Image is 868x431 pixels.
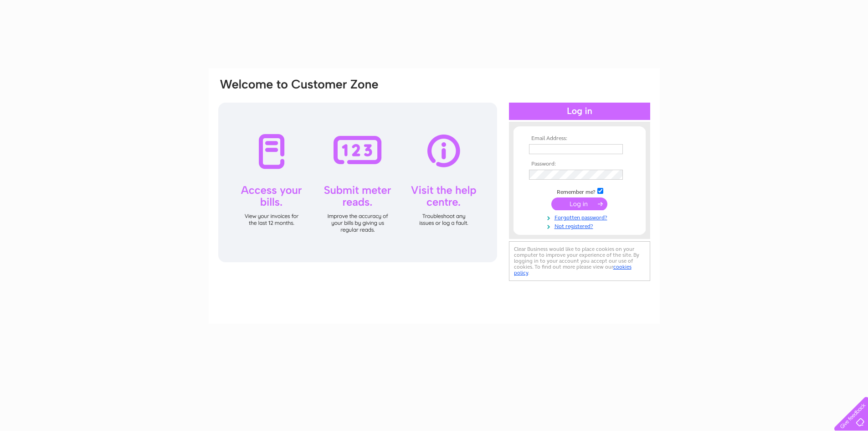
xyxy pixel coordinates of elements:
[509,241,650,281] div: Clear Business would like to place cookies on your computer to improve your experience of the sit...
[527,187,632,196] td: Remember me?
[551,197,607,210] input: Submit
[529,221,632,230] a: Not registered?
[527,161,632,167] th: Password:
[529,213,632,221] a: Forgotten password?
[527,135,632,142] th: Email Address:
[514,264,632,276] a: cookies policy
